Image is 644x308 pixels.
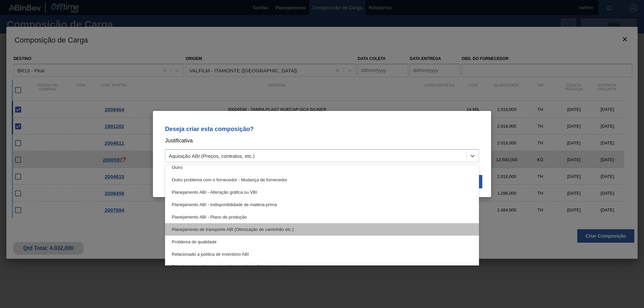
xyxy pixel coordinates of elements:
div: Relacionado a política de inventório ABI [165,248,479,260]
div: Outro [165,161,479,174]
p: Justificativa [165,136,479,145]
div: Planejamento ABI - Plano de produção [165,211,479,223]
div: Aquisição ABI (Preços, contratos, etc.) [169,153,255,159]
p: Deseja criar esta composição? [165,126,479,132]
div: Problema de qualidade [165,236,479,248]
div: Relacionado ao fornecedor - Atrasos, limitações de capacidade, etc. [165,260,479,273]
div: Planejamento ABI - Indisponibilidade de matéria-prima [165,198,479,211]
div: Planejamento de transporte ABI (Otimização de caminhão etc.) [165,223,479,236]
div: Outro problema com o fornecedor - Mudança de fornecedor [165,174,479,186]
div: Planejamento ABI - Alteração gráfica ou VBI [165,186,479,198]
